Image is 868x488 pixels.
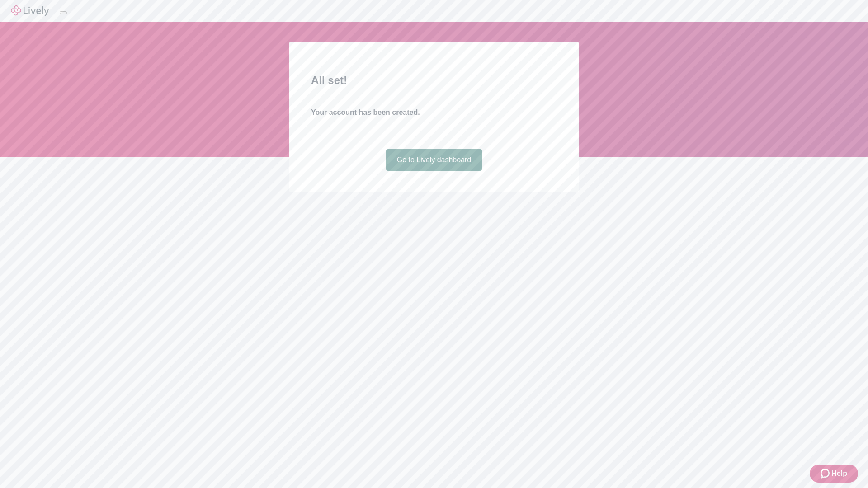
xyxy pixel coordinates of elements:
[60,11,67,14] button: Log out
[386,149,482,171] a: Go to Lively dashboard
[11,5,49,16] img: Lively
[311,72,557,89] h2: All set!
[311,107,557,118] h4: Your account has been created.
[810,465,858,483] button: Zendesk support iconHelp
[821,468,831,479] svg: Zendesk support icon
[831,468,847,479] span: Help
